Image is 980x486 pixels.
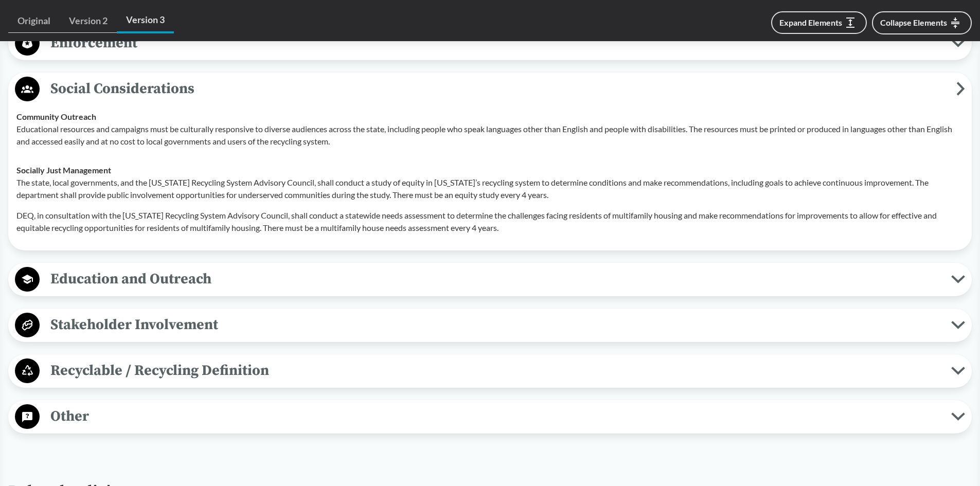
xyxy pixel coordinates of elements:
button: Stakeholder Involvement [12,312,968,338]
p: Educational resources and campaigns must be culturally responsive to diverse audiences across the... [16,123,964,148]
span: Other [40,405,951,428]
button: Recyclable / Recycling Definition [12,358,968,384]
button: Social Considerations [12,76,968,102]
p: DEQ, in consultation with the [US_STATE] Recycling System Advisory Council, shall conduct a state... [16,209,964,234]
span: Stakeholder Involvement [40,313,951,336]
button: Education and Outreach [12,266,968,293]
span: Recyclable / Recycling Definition [40,359,951,382]
strong: Socially Just Management [16,165,111,175]
strong: Community Outreach [16,112,96,121]
a: Version 3 [117,8,174,33]
span: Enforcement [40,31,951,55]
button: Expand Elements [771,11,867,34]
button: Other [12,404,968,430]
span: Education and Outreach [40,267,951,291]
button: Enforcement [12,30,968,57]
p: The state, local governments, and the [US_STATE] Recycling System Advisory Council, shall conduct... [16,176,964,201]
span: Social Considerations [40,77,956,100]
button: Collapse Elements [872,11,972,34]
a: Version 2 [60,9,117,33]
a: Original [8,9,60,33]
